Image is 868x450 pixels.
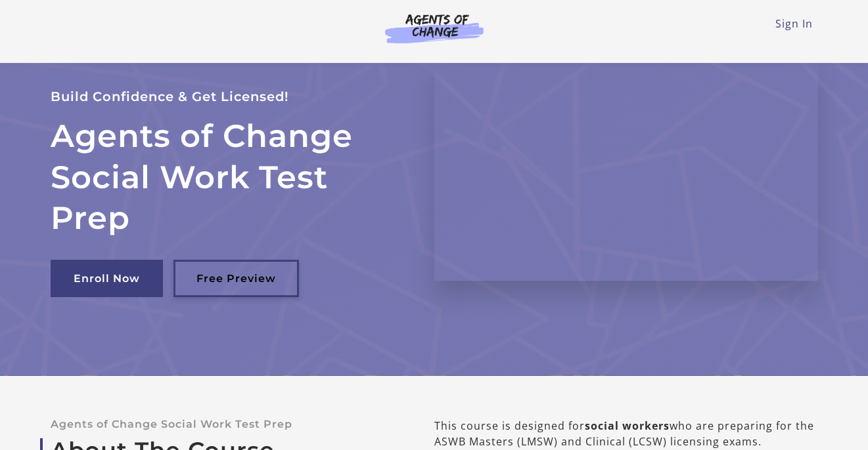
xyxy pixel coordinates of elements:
h2: Agents of Change Social Work Test Prep [51,115,403,238]
a: Sign In [775,16,813,31]
p: Build Confidence & Get Licensed! [51,86,403,108]
p: Agents of Change Social Work Test Prep [51,418,392,430]
img: Agents of Change Logo [371,13,497,43]
a: Free Preview [173,260,299,297]
a: Enroll Now [51,260,163,297]
b: social workers [585,419,670,433]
